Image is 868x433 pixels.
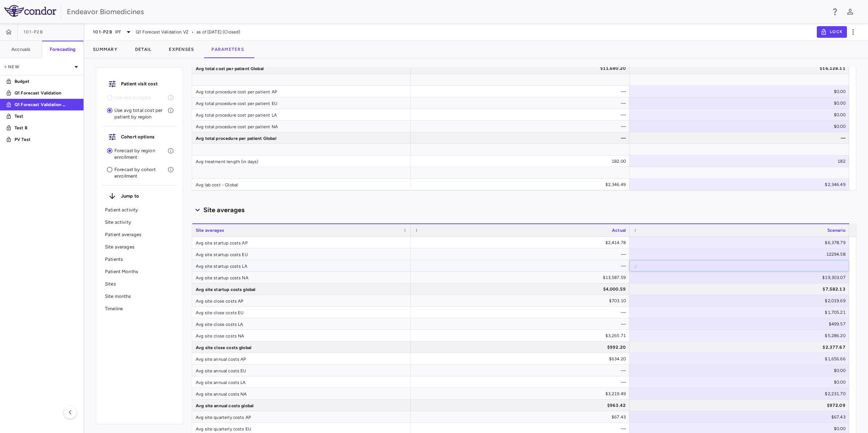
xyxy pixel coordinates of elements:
div: $6,378.79 [636,237,845,248]
button: Lock [817,26,847,38]
h6: Cohort options [121,134,171,140]
div: $11,680.20 [417,62,626,74]
div: Avg site quarterly costs AP [192,411,411,422]
div: $0.00 [636,109,845,121]
div: $1,705.21 [636,307,845,318]
img: logo-full-SnFGN8VE.png [4,5,56,17]
div: 182.00 [417,155,626,167]
div: $4,000.59 [417,283,626,295]
h6: Patient visit cost [121,81,171,87]
div: Avg total procedure cost per patient LA [192,109,411,120]
div: Avg site annual costs EU [192,365,411,376]
p: Q1 Forecast Validation [15,90,68,96]
div: Avg site close costs LA [192,318,411,329]
h6: Accruals [11,46,30,53]
div: Avg site startup costs LA [192,260,411,271]
div: $19,303.07 [636,272,845,283]
div: $2,377.67 [636,341,845,353]
div: $16,128.11 [636,62,845,74]
div: Avg site close costs AP [192,295,411,306]
div: Avg treatment length (in days) [192,155,411,167]
div: $3,265.71 [417,330,626,341]
div: — [417,86,626,97]
div: $992.20 [417,341,626,353]
svg: Enter enrollment curves by Cohort+Region combination [167,166,174,173]
div: $5,286.20 [636,330,845,341]
h6: Site averages [203,205,244,215]
div: Timeline [102,303,177,315]
div: $2,414.78 [417,237,626,248]
div: Avg site annual costs NA [192,388,411,399]
button: Summary [84,41,126,58]
div: $963.42 [417,400,626,411]
span: Scenario [827,228,845,233]
p: New [3,64,72,70]
div: Avg site startup costs AP [192,237,411,248]
p: Patient averages [105,231,174,238]
div: Avg lab cost - Global [192,179,411,190]
div: Use avg total cost per patient by region [102,104,177,123]
span: IPF [115,29,121,35]
div: — [636,132,845,144]
div: $499.57 [636,318,845,330]
p: Forecast by cohort enrollment [114,166,167,179]
span: as of [DATE] (Closed) [196,29,240,35]
div: Avg total procedure cost per patient NA [192,121,411,132]
div: $2,346.49 [417,179,626,190]
div: $0.00 [636,365,845,376]
div: Patient Months [102,266,177,278]
p: Site averages [105,244,174,250]
div: $634.20 [417,353,626,365]
span: Q1 Forecast Validation V2 [136,29,188,35]
div: — [417,260,626,272]
div: Avg site startup costs global [192,283,411,295]
p: Timeline [105,305,174,312]
div: Patient visit cost [102,76,177,92]
div: Avg total procedure per patient Global [192,132,411,143]
div: $703.10 [417,295,626,307]
div: Patient averages [102,228,177,241]
div: $13,587.59 [417,272,626,283]
p: Patient Months [105,268,174,275]
div: Forecast by region enrollment [102,145,177,163]
div: 12294.58 [636,248,845,260]
h6: Forecasting [50,46,76,53]
div: Patients [102,253,177,266]
div: Avg site annual costs AP [192,353,411,364]
div: Site activity [102,216,177,228]
div: — [417,109,626,121]
div: — [417,132,626,144]
div: $0.00 [636,376,845,388]
div: $972.09 [636,400,845,411]
span: 101-P2B [93,29,112,35]
div: $2,346.49 [636,179,845,190]
div: $7,582.13 [636,283,845,295]
div: $0.00 [636,86,845,97]
div: Avg total procedure cost per patient EU [192,97,411,109]
p: Site months [105,293,174,300]
div: Sites [102,278,177,290]
div: Avg site startup costs NA [192,272,411,283]
div: Avg site annual costs LA [192,376,411,388]
span: Site averages [196,228,224,233]
div: — [417,121,626,132]
div: — [417,318,626,330]
div: Avg site close costs NA [192,330,411,341]
div: Endeavor Biomedicines [67,6,826,17]
button: Parameters [203,41,253,58]
div: Avg total cost per patient Global [192,62,411,74]
div: Forecast by cohort enrollment [102,163,177,182]
div: Jump to [102,189,177,204]
p: PV Test [15,136,68,143]
div: Avg site startup costs EU [192,248,411,260]
div: $3,219.49 [417,388,626,400]
h6: Jump to [121,193,171,199]
div: Avg site annual costs global [192,400,411,411]
div: Avg site close costs EU [192,307,411,318]
div: Patient activity [102,204,177,216]
svg: Enter a percentage allocation to estimate cohort split for enrollment [167,147,174,154]
p: Site activity [105,219,174,226]
div: — [417,248,626,260]
div: Avg site close costs global [192,341,411,353]
div: Site averages [102,241,177,253]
